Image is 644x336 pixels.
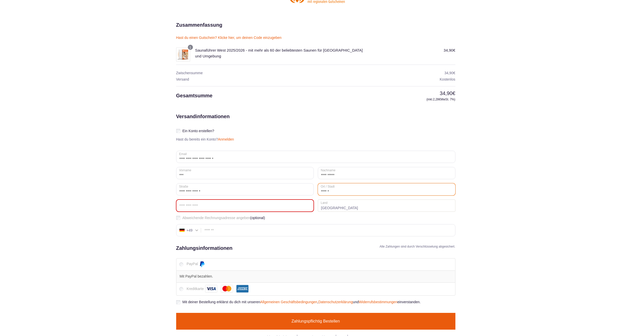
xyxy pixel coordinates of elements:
span: Ein Konto erstellen? [183,129,214,133]
button: Zahlungspflichtig bestellen [176,313,455,330]
span: 1 [189,46,191,49]
input: Mit deiner Bestellung erklärst du dich mit unserenAllgemeinen Geschäftsbedingungen,Datenschutzerk... [176,300,180,304]
h2: Zahlungsinformationen [176,244,233,252]
input: Ein Konto erstellen? [176,129,180,133]
p: Mit PayPal bezahlen. [179,274,452,279]
span: € [439,98,441,101]
bdi: 34,90 [444,71,455,75]
img: Mastercard [221,285,233,293]
span: Kostenlos [440,77,455,81]
input: Abweichende Rechnungsadresse angeben(optional) [176,216,180,220]
a: Datenschutzerklärung [318,300,353,304]
bdi: 34,90 [440,90,455,96]
span: € [453,71,455,75]
span: Versand [176,77,189,81]
a: Hast du einen Gutschein? Klicke hier, um deinen Code einzugeben [176,36,282,40]
a: Allgemeinen Geschäftsbedingungen [260,300,317,304]
label: Abweichende Rechnungsadresse angeben [176,216,455,220]
label: PayPal [187,262,206,266]
label: Kreditkarte [187,287,250,291]
img: Saunaführer West 2025/2026 - mit mehr als 60 der beliebtesten Saunen für Nordrhein-Westfalen und ... [176,48,190,62]
span: 2,28 [433,98,440,101]
img: Visa [205,285,217,293]
a: Widerrufsbestimmungen [359,300,397,304]
a: Anmelden [218,137,234,141]
span: € [453,48,455,52]
span: (optional) [250,216,265,220]
small: (inkl. MwSt. 7%) [374,97,455,102]
div: Germany (Deutschland): +49 [176,224,201,236]
div: +49 [187,228,193,232]
img: American Express [236,285,248,293]
h4: Alle Zahlungen sind durch Verschlüsselung abgesichert. [379,244,455,249]
span: Mit deiner Bestellung erklärst du dich mit unseren , und einverstanden. [183,300,421,304]
p: Hast du bereits ein Konto? [174,137,236,142]
h2: Zusammenfassung [176,21,222,29]
img: PayPal [199,261,205,267]
strong: [GEOGRAPHIC_DATA] [318,200,455,212]
span: Zwischensumme [176,71,203,75]
bdi: 34,90 [444,48,455,52]
span: Gesamtsumme [176,93,212,98]
span: Saunaführer West 2025/2026 - mit mehr als 60 der beliebtesten Saunen für [GEOGRAPHIC_DATA] und Um... [195,48,363,58]
h2: Versandinformationen [176,113,230,151]
span: € [452,90,455,96]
